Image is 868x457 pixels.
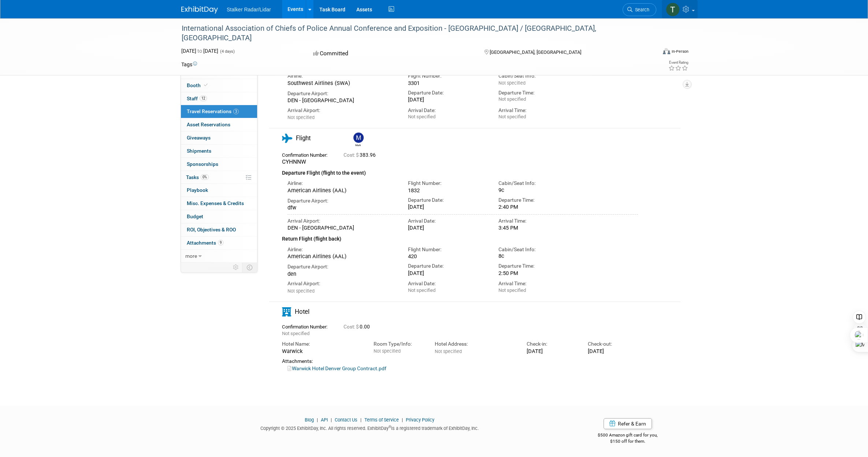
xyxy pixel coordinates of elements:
a: Refer & Earn [604,418,652,429]
a: Attachments9 [181,237,257,249]
span: Budget [187,213,203,219]
div: Cabin/Seat Info: [498,73,578,79]
a: Asset Reservations [181,118,257,131]
div: Warwick [282,348,363,354]
a: Budget [181,210,257,223]
div: Not specified [498,96,578,102]
div: Not specified [498,114,578,120]
span: Sponsorships [187,161,218,167]
span: Hotel [295,308,309,315]
span: 9 [218,240,223,245]
div: 420 [408,253,487,260]
div: 9c [498,187,578,194]
div: Mark LaChapelle [353,143,363,147]
span: Shipments [187,148,211,154]
div: Departure Time: [498,263,578,270]
div: DEN - [GEOGRAPHIC_DATA] [288,224,397,231]
span: | [400,417,405,423]
span: | [315,417,320,423]
div: Arrival Date: [408,280,487,287]
div: Mark LaChapelle [352,133,364,147]
span: more [185,253,197,259]
div: Hotel Address: [435,341,515,348]
div: In-Person [671,49,689,54]
div: [DATE] [408,96,487,103]
div: Event Format [613,47,689,58]
span: Booth [187,82,209,88]
div: [DATE] [588,348,638,354]
a: Shipments [181,145,257,157]
div: Check-in: [527,341,577,348]
a: Terms of Service [364,417,399,423]
div: Arrival Airport: [288,280,397,287]
a: Privacy Policy [406,417,434,423]
a: API [321,417,328,423]
div: [DATE] [408,204,487,210]
div: Arrival Airport: [288,107,397,114]
div: Airline: [288,73,397,79]
span: 3 [233,109,239,114]
div: [DATE] [408,270,487,276]
span: [GEOGRAPHIC_DATA], [GEOGRAPHIC_DATA] [490,49,581,55]
div: Attachments: [282,358,638,364]
div: [DATE] [408,224,487,231]
a: Blog [305,417,314,423]
div: American Airlines (AAL) [288,187,397,194]
div: Arrival Time: [498,280,578,287]
span: [DATE] [DATE] [181,48,218,54]
a: Sponsorships [181,158,257,171]
img: Format-Inperson.png [663,48,670,54]
img: tadas eikinas [666,3,680,16]
div: International Association of Chiefs of Police Annual Conference and Exposition - [GEOGRAPHIC_DATA... [179,22,645,44]
div: Arrival Airport: [288,218,397,224]
div: Arrival Date: [408,107,487,114]
span: Travel Reservations [187,108,239,114]
div: Arrival Time: [498,218,578,224]
div: American Airlines (AAL) [288,253,397,260]
span: CYHNNW [282,159,306,165]
span: (4 days) [219,49,235,54]
div: Not specified [498,287,578,293]
span: Search [633,7,649,12]
div: Departure Date: [408,197,487,204]
div: 2:40 PM [498,204,578,210]
i: Hotel [282,307,291,316]
span: Giveaways [187,135,211,141]
span: Playbook [187,187,208,193]
div: Flight Number: [408,246,487,253]
div: Event Rating [668,61,688,64]
img: ExhibitDay [181,6,218,14]
a: Warwick Hotel Denver Group Contract.pdf [288,365,386,371]
div: $150 off for them. [569,438,687,445]
div: Confirmation Number: [282,150,333,158]
span: Not specified [288,288,315,294]
div: Arrival Date: [408,218,487,224]
div: Flight Number: [408,180,487,187]
span: Stalker Radar/Lidar [227,7,271,12]
div: Committed [311,47,473,60]
a: Tasks0% [181,171,257,184]
td: Personalize Event Tab Strip [230,263,242,272]
a: ROI, Objectives & ROO [181,223,257,236]
a: Giveaways [181,131,257,144]
div: Not specified [408,114,487,120]
div: Cabin/Seat Info: [498,180,578,187]
span: 0% [201,174,209,180]
span: 12 [200,96,207,101]
div: Departure Airport: [288,90,397,97]
div: Airline: [288,246,397,253]
div: Hotel Name: [282,341,363,348]
a: Contact Us [335,417,357,423]
div: Southwest Airlines (SWA) [288,80,397,86]
a: more [181,250,257,263]
div: Cabin/Seat Info: [498,246,578,253]
div: Confirmation Number: [282,322,333,330]
div: Not specified [408,287,487,293]
div: Room Type/Info: [374,341,424,348]
div: DEN - [GEOGRAPHIC_DATA] [288,97,397,104]
span: | [329,417,334,423]
i: Flight [282,134,292,143]
td: Tags [181,61,197,68]
div: [DATE] [527,348,577,354]
span: 383.96 [344,152,379,158]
